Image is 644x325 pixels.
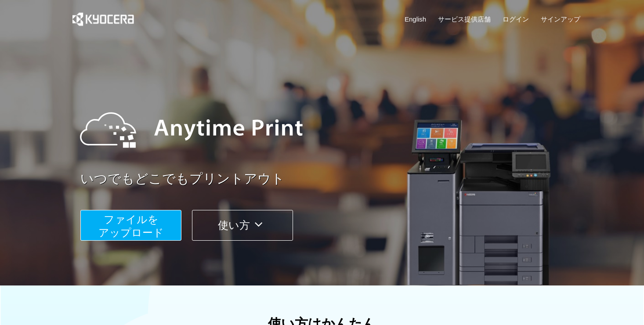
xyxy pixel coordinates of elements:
button: ファイルを​​アップロード [80,210,181,241]
button: 使い方 [192,210,293,241]
a: English [405,14,426,24]
span: ファイルを ​​アップロード [98,213,164,238]
a: サインアップ [541,14,580,24]
a: いつでもどこでもプリントアウト [80,170,586,188]
a: ログイン [503,14,529,24]
a: サービス提供店舗 [438,14,491,24]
